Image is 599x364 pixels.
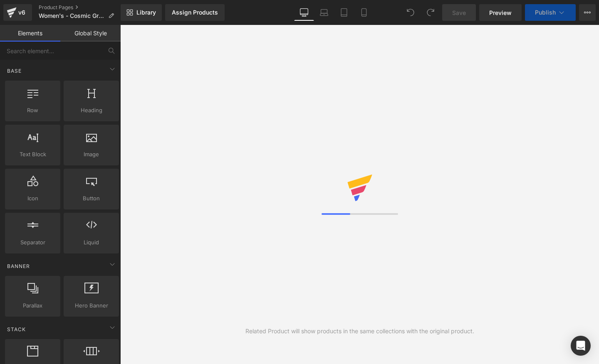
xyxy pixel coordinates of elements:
[17,7,27,18] div: v6
[579,4,596,21] button: More
[245,327,474,336] div: Related Product will show products in the same collections with the original product.
[7,301,58,310] span: Parallax
[66,150,116,159] span: Image
[60,25,121,42] a: Global Style
[6,262,31,270] span: Banner
[3,4,32,21] a: v6
[7,150,58,159] span: Text Block
[525,4,576,21] button: Publish
[39,4,121,11] a: Product Pages
[7,194,58,203] span: Icon
[479,4,522,21] a: Preview
[422,4,439,21] button: Redo
[7,238,58,247] span: Separator
[6,325,27,333] span: Stack
[66,301,116,310] span: Hero Banner
[66,194,116,203] span: Button
[294,4,314,21] a: Desktop
[314,4,334,21] a: Laptop
[6,67,22,75] span: Base
[172,9,218,16] div: Assign Products
[66,238,116,247] span: Liquid
[334,4,354,21] a: Tablet
[489,8,512,17] span: Preview
[354,4,374,21] a: Mobile
[535,9,556,16] span: Publish
[66,106,116,115] span: Heading
[7,106,58,115] span: Row
[402,4,419,21] button: Undo
[39,12,105,19] span: Women's - Cosmic Gray
[571,336,591,356] div: Open Intercom Messenger
[136,9,156,16] span: Library
[452,8,466,17] span: Save
[121,4,162,21] a: New Library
